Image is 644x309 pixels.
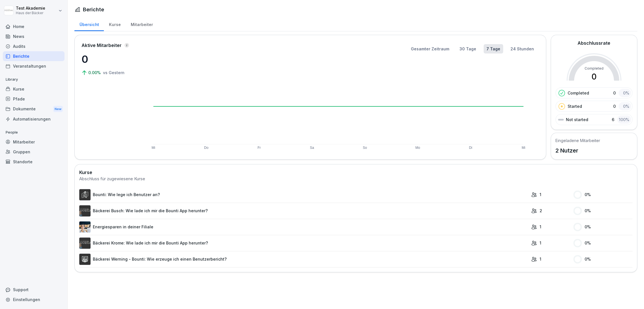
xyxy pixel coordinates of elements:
h5: Eingeladene Mitarbeiter [555,138,600,143]
a: Mitarbeiter [3,137,65,147]
a: News [3,31,65,41]
text: Mi [152,146,155,150]
p: Aktive Mitarbeiter [81,42,122,49]
h1: Berichte [83,6,104,13]
a: Pfade [3,94,65,104]
text: Sa [310,146,314,150]
a: DokumenteNew [3,104,65,114]
p: 0 [613,103,616,109]
a: Automatisierungen [3,114,65,124]
a: Home [3,22,65,31]
a: Audits [3,41,65,51]
text: Fr [257,146,261,150]
div: 0 % [573,207,632,215]
img: y3z3y63wcjyhx73x8wr5r0l3.png [79,189,91,200]
text: Do [204,146,209,150]
button: 30 Tage [457,44,479,53]
a: Bäckerei Krome: Wie lade ich mir die Bounti App herunter? [79,237,528,249]
a: Kurse [104,17,126,31]
p: 0 [613,90,616,96]
p: 1 [540,256,541,262]
p: People [3,128,65,137]
p: 2 Nutzer [555,146,600,155]
p: 0.00% [88,70,102,76]
text: Mi [522,146,525,150]
a: Kurse [3,84,65,94]
button: 7 Tage [484,44,503,53]
text: Mo [415,146,420,150]
a: Übersicht [74,17,104,31]
a: Standorte [3,157,65,167]
a: Energiesparen in deiner Filiale [79,221,528,233]
img: s78w77shk91l4aeybtorc9h7.png [79,205,91,216]
p: Haus der Bäcker [16,11,45,15]
h2: Kurse [79,169,632,176]
p: Test Akademie [16,6,45,11]
p: vs Gestern [103,70,124,76]
text: Di [469,146,472,150]
a: Mitarbeiter [126,17,158,31]
a: Bäckerei Busch: Wie lade ich mir die Bounti App herunter? [79,205,528,216]
p: Started [568,103,582,109]
img: rpkw4seap6zziceup4sw3kml.png [79,221,91,233]
div: 0 % [573,190,632,199]
h2: Abschlussrate [578,40,610,46]
div: 100 % [617,115,631,124]
div: Support [3,285,65,295]
text: So [363,146,367,150]
div: 0 % [619,89,631,97]
button: 24 Stunden [508,44,537,53]
a: Gruppen [3,147,65,157]
img: s78w77shk91l4aeybtorc9h7.png [79,237,91,249]
p: 1 [540,240,541,246]
div: 0 % [619,102,631,110]
p: 1 [540,224,541,230]
div: 0 % [573,255,632,263]
div: New [53,106,63,112]
p: 1 [540,192,541,198]
img: h0ir0warzjvm1vzjfykkf11s.png [79,254,91,265]
a: Berichte [3,51,65,61]
p: Completed [568,90,589,96]
p: 6 [612,117,614,123]
a: Bäckerei Werning - Bounti: Wie erzeuge ich einen Benutzerbericht? [79,254,528,265]
button: Gesamter Zeitraum [408,44,452,53]
div: Dokumente [3,104,65,114]
a: Veranstaltungen [3,61,65,71]
div: 0 % [573,223,632,231]
div: Abschluss für zugewiesene Kurse [79,176,632,182]
p: 2 [540,208,542,214]
a: Bounti: Wie lege ich Benutzer an? [79,189,528,200]
p: Library [3,75,65,84]
p: Not started [566,117,588,123]
div: 0 % [573,239,632,247]
a: Einstellungen [3,295,65,304]
p: 0 [81,51,138,67]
